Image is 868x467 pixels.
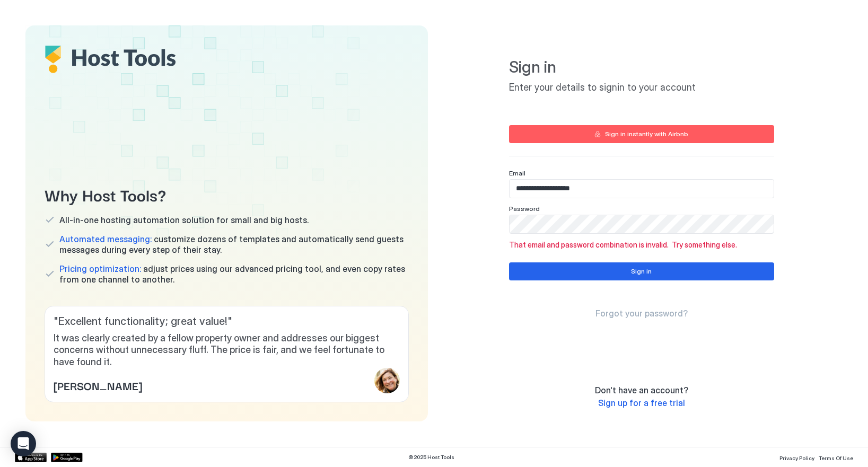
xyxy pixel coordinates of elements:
[509,169,525,177] span: Email
[59,234,152,244] span: Automated messaging:
[408,454,454,461] span: © 2025 Host Tools
[374,368,400,393] div: profile
[509,82,774,94] span: Enter your details to signin to your account
[54,332,400,368] span: It was clearly created by a fellow property owner and addresses our biggest concerns without unne...
[54,315,400,328] span: " Excellent functionality; great value! "
[51,453,83,462] a: Google Play Store
[631,267,652,276] div: Sign in
[54,377,142,393] span: [PERSON_NAME]
[510,215,774,233] input: Input Field
[595,308,688,319] span: Forgot your password?
[819,452,853,463] a: Terms Of Use
[605,129,688,139] div: Sign in instantly with Airbnb
[509,240,774,250] span: That email and password combination is invalid. Try something else.
[59,215,309,225] span: All-in-one hosting automation solution for small and big hosts.
[15,453,47,462] a: App Store
[595,308,688,319] a: Forgot your password?
[779,455,814,461] span: Privacy Policy
[59,234,409,255] span: customize dozens of templates and automatically send guests messages during every step of their s...
[509,57,774,77] span: Sign in
[598,398,685,409] a: Sign up for a free trial
[779,452,814,463] a: Privacy Policy
[819,455,853,461] span: Terms Of Use
[509,262,774,280] button: Sign in
[509,205,540,213] span: Password
[59,263,141,274] span: Pricing optimization:
[59,263,409,285] span: adjust prices using our advanced pricing tool, and even copy rates from one channel to another.
[11,431,36,456] div: Open Intercom Messenger
[509,125,774,143] button: Sign in instantly with Airbnb
[510,180,774,198] input: Input Field
[595,385,688,395] span: Don't have an account?
[45,182,409,206] span: Why Host Tools?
